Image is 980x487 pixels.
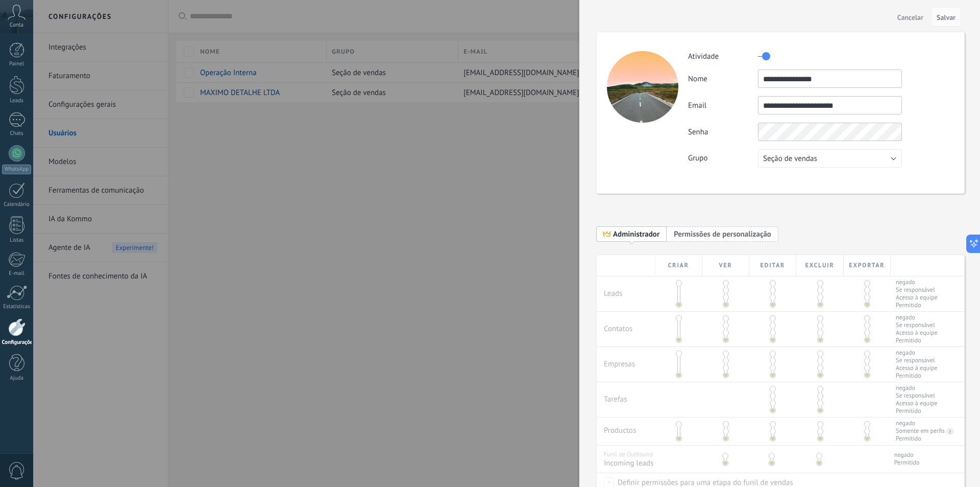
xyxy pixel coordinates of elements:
div: Ajuda [2,375,32,382]
div: Chats [2,130,32,137]
span: Permissões de personalização [674,229,771,239]
button: Salvar [931,7,961,27]
label: Nome [688,74,758,84]
div: Painel [2,61,32,67]
span: Salvar [937,14,955,21]
label: Grupo [688,153,758,163]
div: WhatsApp [2,165,31,174]
span: Administrador [613,229,659,239]
label: Atividade [688,52,758,61]
div: E-mail [2,270,32,277]
label: Senha [688,127,758,137]
div: Leads [2,98,32,104]
span: Seção de vendas [763,154,817,164]
div: Listas [2,237,32,244]
button: Seção de vendas [758,149,902,168]
span: Add new role [667,226,778,242]
span: Cancelar [897,14,923,21]
div: Estatísticas [2,304,32,310]
span: Conta [10,22,23,29]
span: Administrador [597,226,667,242]
button: Cancelar [893,9,927,25]
label: Email [688,101,758,110]
div: Calendário [2,201,32,208]
div: Configurações [2,339,32,346]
